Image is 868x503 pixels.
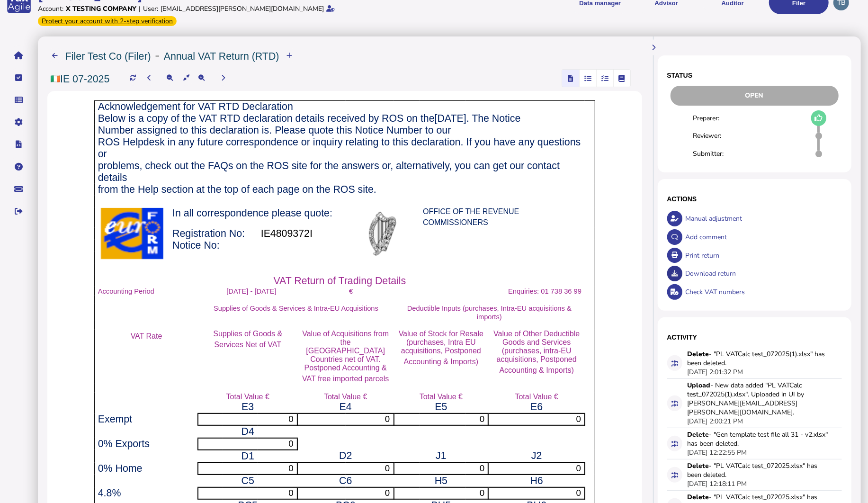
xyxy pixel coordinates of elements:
span: E3 [242,401,254,413]
span: 0% Exports [98,438,150,449]
span: 0 [288,463,293,473]
div: [EMAIL_ADDRESS][PERSON_NAME][DOMAIN_NAME] [161,4,324,13]
button: Make a comment in the activity log. [667,229,683,245]
span: OFFICE OF THE REVENUE COMMISSIONERS [423,207,519,226]
i: Data manager [15,100,23,100]
span: 0 [288,414,293,424]
span: Accounting Period [98,287,154,295]
span: Total Value € [324,393,367,401]
span: C5 [242,475,254,486]
span: 0 [480,488,484,498]
div: - "Gen template test file all 31 - v2.xlsx" has been deleted. [687,430,829,448]
div: [DATE] 2:01:32 PM [687,368,743,377]
button: Mark as draft [811,110,827,126]
span: ROS Helpdesk in any future correspondence or inquiry relating to this declaration. If you have an... [98,136,581,160]
span: Value of Acquisitions from the [GEOGRAPHIC_DATA] Countries net of VAT. Postponed Accounting & VAT... [302,330,389,383]
div: Print return [683,246,842,265]
h2: Annual VAT Return (RTD) [164,51,279,63]
span: 0 [576,414,581,424]
span: [DATE] [435,113,466,124]
div: Account: [38,4,63,13]
span: 0 [385,463,390,473]
span: 0 [480,463,484,473]
mat-button-toggle: Reconcilliation view by tax code [596,70,613,87]
span: 0 [480,414,484,424]
div: - "PL VATCalc test_072025(1).xlsx" has been deleted. [687,350,829,368]
span: Total Value € [420,393,463,401]
span: problems, check out the FAQs on the ROS site for the answers or, alternatively, you can get our c... [98,160,560,183]
span: Registration No: [172,228,245,239]
img: wdArm5LyFS75wAAAABJRU5ErkJggg== [369,212,396,256]
button: Data manager [9,90,29,110]
span: Supplies of Goods & Services & Intra-EU Acquisitions [214,305,378,312]
button: Next period [215,70,231,86]
span: D1 [242,450,254,462]
div: User: [143,4,159,13]
div: - "PL VATCalc test_072025.xlsx" has been deleted. [687,461,829,479]
span: [DATE] - [DATE] [226,287,276,295]
button: Previous period [142,70,157,86]
button: Hide [646,39,662,55]
span: Supplies of Goods & Services Net of VAT [213,330,282,349]
div: - New data added "PL VATCalc test_072025(1).xlsx". Uploaded in UI by [PERSON_NAME][EMAIL_ADDRESS]... [687,381,829,417]
button: Developer hub links [9,135,29,154]
span: Value of Other Deductible Goods and Services (purchases, intra-EU acquisitions, Postponed Account... [493,330,580,374]
button: Make the return view smaller [162,70,178,86]
span: Exempt [98,413,132,425]
strong: Delete [687,350,709,359]
span: E6 [530,401,543,413]
h1: Status [667,72,842,79]
div: Add comment [683,228,842,246]
span: Deductible Inputs (purchases, Intra-EU acquisitions & imports) [407,305,572,321]
button: Make an adjustment to this return. [667,211,683,226]
div: Check VAT numbers [683,283,842,301]
span: Total Value € [226,393,269,401]
button: Download return [667,266,683,281]
img: jXXvaGI4rVcAAAAASUVORK5CYII= [100,208,163,260]
span: Value of Stock for Resale (purchases, Intra EU acquisitions, Postponed Accounting & Imports) [399,330,483,366]
mat-button-toggle: Ledger [613,70,630,87]
span: J1 [436,450,447,461]
h1: Activity [667,333,842,341]
mat-button-toggle: Return view [562,70,579,87]
div: [DATE] 2:00:21 PM [687,417,743,426]
span: Notice No: [172,240,220,251]
button: Open printable view of return. [667,248,683,263]
div: Reviewer: [693,131,740,140]
span: from the Help section at the top of each page on the ROS site. [98,184,376,195]
div: Open [671,86,839,106]
span: D4 [242,426,254,437]
span: VAT Rate [131,332,162,340]
span: 0 [288,488,293,498]
span: H6 [530,475,543,486]
span: In all correspondence please quote: [172,207,332,219]
button: Upload transactions [282,48,297,63]
div: [DATE] 12:22:55 PM [687,448,747,457]
i: Data for this filing changed [671,400,678,407]
span: 0 [576,463,581,473]
button: Raise a support ticket [9,179,29,199]
div: Preparer: [693,114,740,123]
i: Data for this filing changed [671,440,678,447]
h2: Filer Test Co (Filer) [65,51,151,63]
span: Number assigned to this declaration is . Please quote this Notice Number to our [98,125,451,136]
span: IE4809372I [261,228,313,239]
div: Return status - Actions are restricted to nominated users [667,86,842,106]
button: Upload list [47,48,63,63]
strong: Delete [687,430,709,439]
i: Email verified [327,5,335,12]
div: From Oct 1, 2025, 2-step verification will be required to login. Set it up now... [38,16,177,26]
span: 0% Home [98,463,143,474]
span: H5 [435,475,447,486]
button: Make the return view larger [194,70,210,86]
span: E4 [340,401,352,413]
div: [DATE] 12:18:11 PM [687,479,747,488]
span: Total Value € [515,393,558,401]
span: 4.8% [98,487,121,499]
span: 0 [288,439,293,449]
h1: Actions [667,195,842,203]
span: J2 [531,450,542,461]
span: E5 [435,401,447,413]
div: X Testing Company [66,4,137,13]
button: Check VAT numbers on return. [667,284,683,300]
